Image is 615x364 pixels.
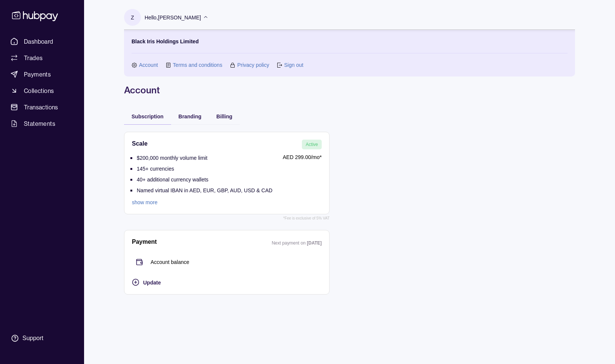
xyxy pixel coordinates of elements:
span: Update [143,280,161,286]
p: 40+ additional currency wallets [137,177,208,183]
p: $200,000 monthly volume limit [137,155,207,161]
h2: Payment [132,238,157,247]
h1: Account [124,84,575,96]
p: [DATE] [307,240,322,246]
p: Named virtual IBAN in AED, EUR, GBP, AUD, USD & CAD [137,187,272,193]
h2: Scale [132,140,148,149]
a: Terms and conditions [173,61,222,69]
a: Trades [7,51,77,65]
span: Transactions [24,103,58,112]
p: Hello, [PERSON_NAME] [145,13,201,22]
p: Z [131,13,134,22]
span: Active [306,142,318,147]
p: Black Iris Holdings Limited [132,37,199,46]
a: show more [132,198,272,206]
span: Billing [216,113,232,119]
span: Branding [179,113,201,119]
a: Transactions [7,100,77,114]
p: *Fee is exclusive of 5% VAT [283,214,330,223]
p: Next payment on [272,240,307,246]
span: Payments [24,70,51,79]
span: Statements [24,119,55,128]
p: Account balance [151,258,189,266]
a: Payments [7,68,77,81]
a: Account [139,61,158,69]
div: Support [22,334,43,342]
a: Statements [7,117,77,130]
p: AED 299.00 /mo* [276,153,322,161]
p: 145+ currencies [137,166,174,172]
a: Sign out [284,61,303,69]
span: Dashboard [24,37,53,46]
button: Update [132,278,322,287]
a: Privacy policy [237,61,269,69]
span: Collections [24,86,54,95]
a: Support [7,330,77,346]
span: Trades [24,53,43,62]
a: Dashboard [7,35,77,48]
span: Subscription [132,113,164,119]
a: Collections [7,84,77,97]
